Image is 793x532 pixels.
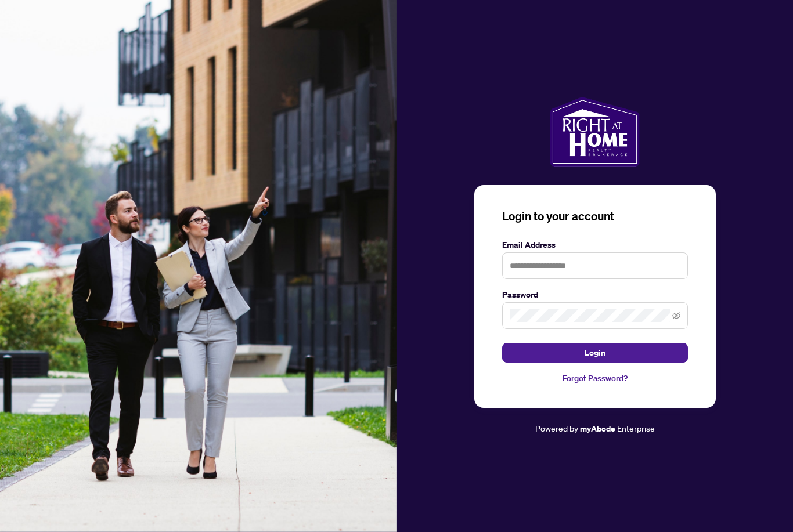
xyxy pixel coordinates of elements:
[535,423,578,433] span: Powered by
[580,422,615,435] a: myAbode
[550,97,640,167] img: ma-logo
[502,372,688,385] a: Forgot Password?
[672,312,680,320] span: eye-invisible
[502,238,688,251] label: Email Address
[502,208,688,225] h3: Login to your account
[585,343,605,362] span: Login
[617,423,655,433] span: Enterprise
[502,288,688,301] label: Password
[502,343,688,363] button: Login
